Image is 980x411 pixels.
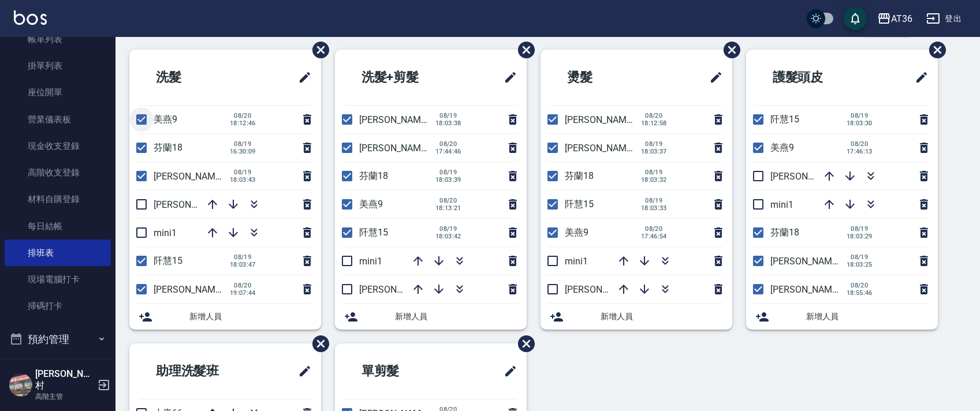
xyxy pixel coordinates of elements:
a: 掃碼打卡 [5,293,111,319]
h2: 洗髮 [139,57,245,98]
span: 阡慧15 [154,255,182,266]
span: 08/20 [847,282,873,289]
span: 刪除班表 [304,33,331,67]
span: 17:44:46 [435,148,461,155]
button: 報表及分析 [5,354,111,384]
span: 08/19 [641,169,667,176]
span: 修改班表的標題 [497,357,517,385]
span: 修改班表的標題 [291,357,312,385]
span: 16:30:09 [230,148,256,155]
span: 18:55:46 [847,289,873,297]
span: 19:07:44 [230,289,256,297]
a: 現金收支登錄 [5,133,111,159]
a: 材料自購登錄 [5,186,111,212]
span: [PERSON_NAME]16 [359,143,439,154]
span: 芬蘭18 [565,170,594,181]
span: mini1 [565,256,588,267]
span: 芬蘭18 [359,170,388,181]
span: 修改班表的標題 [291,63,312,91]
span: 新增人員 [395,311,517,323]
span: [PERSON_NAME]6 [770,171,845,182]
span: 08/19 [847,253,873,261]
span: 18:03:25 [847,261,873,268]
div: 新增人員 [746,304,938,330]
span: 08/19 [435,225,461,233]
span: 08/19 [641,197,667,204]
a: 帳單列表 [5,26,111,53]
span: [PERSON_NAME]6 [359,284,434,295]
a: 高階收支登錄 [5,159,111,186]
h2: 護髮頭皮 [755,57,874,98]
div: AT36 [891,12,912,26]
span: 08/19 [230,140,256,148]
span: 芬蘭18 [154,142,182,153]
span: 刪除班表 [509,33,536,67]
span: 08/20 [435,197,461,204]
span: 18:03:30 [847,119,873,127]
span: 刪除班表 [715,33,742,67]
div: 新增人員 [541,304,732,330]
a: 掛單列表 [5,53,111,79]
h2: 燙髮 [550,57,656,98]
span: 修改班表的標題 [908,63,929,91]
span: 刪除班表 [509,327,536,361]
button: 預約管理 [5,324,111,354]
span: 08/19 [847,225,873,233]
span: 新增人員 [806,311,929,323]
span: 08/19 [435,169,461,176]
h2: 助理洗髮班 [139,350,263,392]
span: 18:13:21 [435,204,461,212]
span: 美燕9 [565,227,588,238]
span: 08/20 [847,140,873,148]
span: 17:46:54 [641,233,667,240]
span: 修改班表的標題 [497,63,517,91]
span: 08/19 [230,169,256,176]
img: Logo [14,10,47,25]
span: 新增人員 [601,311,723,323]
a: 營業儀表板 [5,106,111,133]
h2: 洗髮+剪髮 [344,57,466,98]
span: [PERSON_NAME]11 [154,171,233,182]
span: 美燕9 [359,199,383,210]
span: 修改班表的標題 [702,63,723,91]
span: [PERSON_NAME]6 [154,199,228,210]
img: Person [9,373,32,397]
span: 芬蘭18 [770,227,799,238]
span: 阡慧15 [359,227,388,238]
span: 18:03:42 [435,233,461,240]
span: 新增人員 [189,311,312,323]
span: mini1 [154,227,177,238]
span: [PERSON_NAME]16 [565,114,644,125]
a: 排班表 [5,240,111,266]
div: 新增人員 [129,304,321,330]
button: save [844,7,867,30]
span: 18:12:58 [641,119,667,127]
span: 08/19 [230,253,256,261]
span: 08/20 [230,112,256,119]
span: 17:46:13 [847,148,873,155]
span: mini1 [770,199,793,210]
span: 18:03:29 [847,233,873,240]
span: 08/20 [641,112,667,119]
button: AT36 [873,7,917,31]
div: 新增人員 [335,304,527,330]
span: 08/20 [641,225,667,233]
span: 18:03:37 [641,148,667,155]
span: 18:03:43 [230,176,256,184]
span: [PERSON_NAME]11 [359,114,439,125]
span: 阡慧15 [770,114,799,125]
span: 08/20 [230,282,256,289]
span: 18:03:39 [435,176,461,184]
a: 每日結帳 [5,213,111,240]
span: 08/19 [641,140,667,148]
h5: [PERSON_NAME]村 [35,368,94,391]
span: [PERSON_NAME]16 [154,284,233,295]
span: 阡慧15 [565,199,594,210]
p: 高階主管 [35,391,94,402]
span: 08/19 [847,112,873,119]
span: 18:03:47 [230,261,256,268]
span: 刪除班表 [304,327,331,361]
span: 08/19 [435,112,461,119]
span: [PERSON_NAME]11 [770,256,850,267]
span: [PERSON_NAME]11 [565,143,644,154]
